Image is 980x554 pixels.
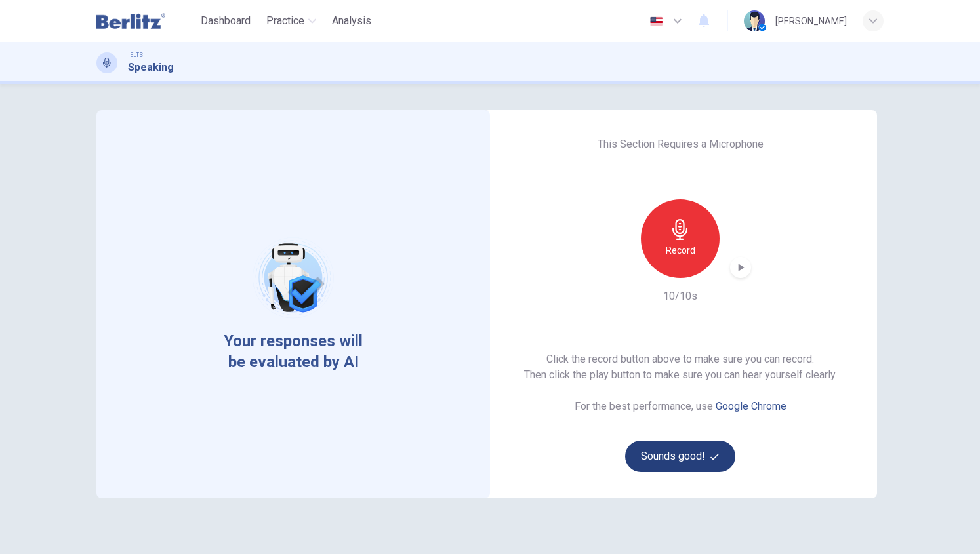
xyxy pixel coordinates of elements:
[666,243,695,258] h6: Record
[128,60,174,75] h1: Speaking
[251,236,335,319] img: robot icon
[716,400,786,412] a: Google Chrome
[524,351,837,383] h6: Click the record button above to make sure you can record. Then click the play button to make sur...
[195,9,256,33] button: Dashboard
[648,16,664,26] img: en
[128,50,143,60] span: IELTS
[663,288,697,304] h6: 10/10s
[625,441,735,472] button: Sounds good!
[96,8,165,34] img: Berlitz Latam logo
[775,13,847,29] div: [PERSON_NAME]
[744,10,765,31] img: Profile picture
[327,9,377,33] button: Analysis
[575,399,786,414] h6: For the best performance, use
[261,9,321,33] button: Practice
[201,13,251,29] span: Dashboard
[598,136,764,152] h6: This Section Requires a Microphone
[641,199,720,278] button: Record
[266,13,304,29] span: Practice
[332,13,371,29] span: Analysis
[96,8,195,34] a: Berlitz Latam logo
[214,330,373,372] span: Your responses will be evaluated by AI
